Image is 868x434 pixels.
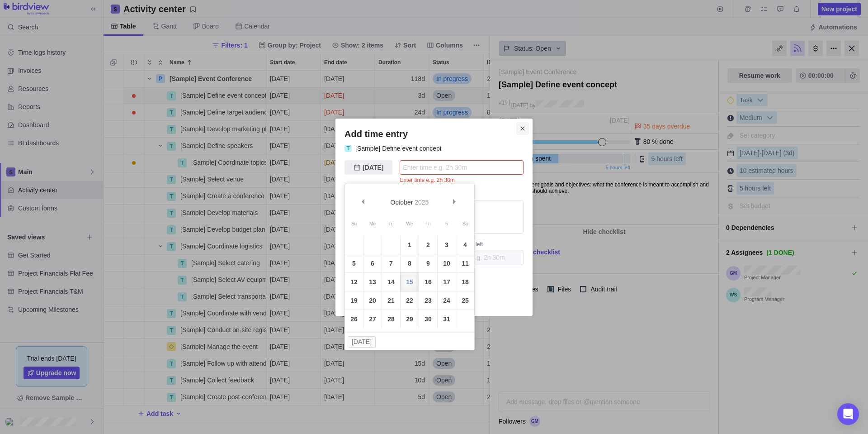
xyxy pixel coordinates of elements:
a: 9 [419,254,437,272]
span: Sunday [351,221,357,226]
span: [DATE] [363,162,383,173]
a: 10 [438,254,456,272]
a: 16 [419,273,437,291]
a: 22 [401,291,419,310]
span: Close [516,122,529,135]
a: 2 [419,236,437,254]
a: Prev [354,193,373,213]
a: 31 [438,310,456,328]
a: 4 [456,236,474,254]
p: Define the event goals and objectives: what the conference is meant to accomplish and what goals ... [9,9,225,21]
div: Open Intercom Messenger [837,403,859,425]
a: 29 [401,310,419,328]
a: 3 [438,236,456,254]
div: Add time entry [335,119,533,316]
a: 26 [345,310,363,328]
a: 17 [438,273,456,291]
span: Thursday [425,221,431,226]
a: 28 [382,310,400,328]
a: 11 [456,254,474,272]
a: 12 [345,273,363,291]
a: 6 [363,254,382,272]
a: 20 [363,291,382,310]
h2: Add time entry [344,128,524,140]
a: Next [446,193,465,213]
div: T [344,145,352,152]
span: Tuesday [388,221,393,226]
div: Enter time e.g. 2h 30m [400,176,524,184]
span: 2025 [415,199,429,206]
a: 27 [363,310,382,328]
a: 25 [456,291,474,310]
span: [DATE] [344,160,392,175]
a: 18 [456,273,474,291]
a: 8 [401,254,419,272]
a: 5 [345,254,363,272]
span: Prev [360,199,365,204]
a: 1 [401,236,419,254]
a: 15 [401,273,419,291]
a: 19 [345,291,363,310]
span: Friday [444,221,448,226]
a: 23 [419,291,437,310]
span: Next [452,199,457,204]
button: [DATE] [348,336,376,348]
a: 14 [382,273,400,291]
div: Personal hours left [438,241,524,250]
span: Wednesday [406,221,413,226]
input: Enter time e.g. 2h 30m [400,160,524,175]
a: 24 [438,291,456,310]
input: Personal hours left [438,250,524,265]
a: 13 [363,273,382,291]
span: Monday [369,221,376,226]
span: Saturday [462,221,468,226]
a: 7 [382,254,400,272]
span: October [391,199,413,206]
span: [Sample] Define event concept [355,144,442,153]
a: 30 [419,310,437,328]
a: 21 [382,291,400,310]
